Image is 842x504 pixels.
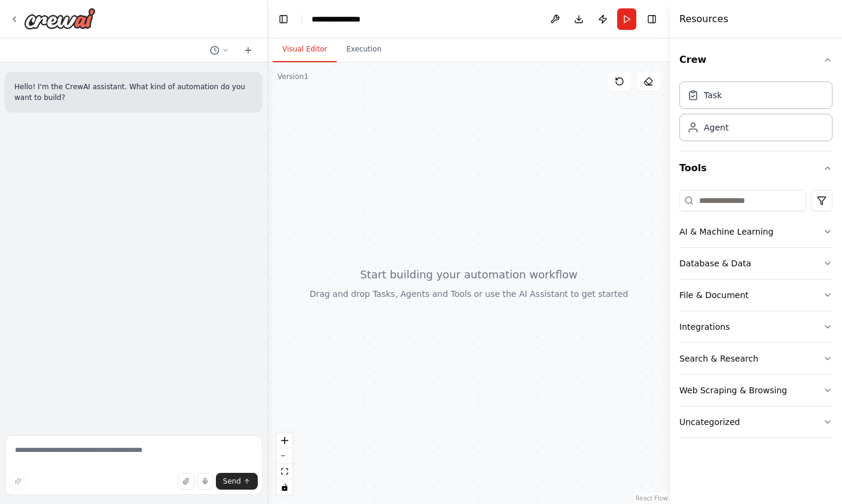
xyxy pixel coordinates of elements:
[205,43,234,57] button: Switch to previous chat
[636,495,668,502] a: React Flow attribution
[679,375,832,406] button: Web Scraping & Browsing
[679,289,749,301] div: File & Document
[704,122,728,133] div: Agent
[277,433,292,448] button: zoom in
[337,37,391,62] button: Execution
[679,311,832,342] button: Integrations
[679,12,728,26] h4: Resources
[277,464,292,479] button: fit view
[679,406,832,438] button: Uncategorized
[679,185,832,448] div: Tools
[679,226,773,238] div: AI & Machine Learning
[704,89,722,101] div: Task
[679,77,832,151] div: Crew
[679,216,832,247] button: AI & Machine Learning
[643,11,660,28] button: Hide right sidebar
[277,72,309,81] div: Version 1
[197,473,213,490] button: Click to speak your automation idea
[275,11,292,28] button: Hide left sidebar
[273,37,337,62] button: Visual Editor
[679,353,758,365] div: Search & Research
[679,151,832,185] button: Tools
[679,257,751,269] div: Database & Data
[10,473,26,490] button: Improve this prompt
[239,43,258,57] button: Start a new chat
[679,43,832,77] button: Crew
[679,343,832,374] button: Search & Research
[277,433,292,495] div: React Flow controls
[312,13,373,25] nav: breadcrumb
[277,448,292,464] button: zoom out
[277,479,292,495] button: toggle interactivity
[216,473,258,490] button: Send
[24,8,96,29] img: Logo
[679,384,787,396] div: Web Scraping & Browsing
[679,280,832,311] button: File & Document
[178,473,194,490] button: Upload files
[679,321,730,333] div: Integrations
[679,248,832,279] button: Database & Data
[223,476,241,486] span: Send
[14,81,253,103] p: Hello! I'm the CrewAI assistant. What kind of automation do you want to build?
[679,416,740,428] div: Uncategorized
